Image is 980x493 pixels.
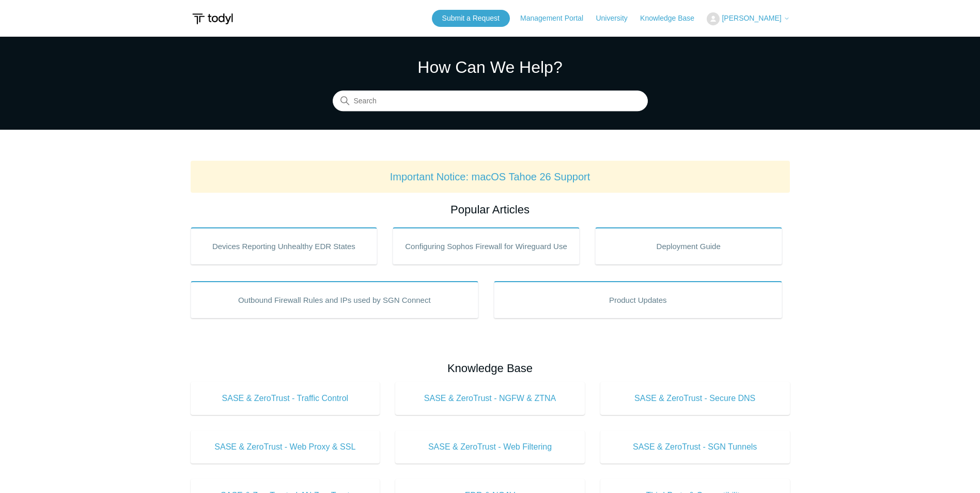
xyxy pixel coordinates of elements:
a: SASE & ZeroTrust - NGFW & ZTNA [395,382,585,415]
a: Deployment Guide [595,227,782,265]
img: Todyl Support Center Help Center home page [191,9,235,28]
span: SASE & ZeroTrust - Web Filtering [411,441,569,453]
a: Knowledge Base [640,13,705,24]
h2: Knowledge Base [191,360,790,377]
a: Important Notice: macOS Tahoe 26 Support [390,171,590,182]
span: SASE & ZeroTrust - SGN Tunnels [616,441,774,453]
a: SASE & ZeroTrust - Secure DNS [600,382,790,415]
h1: How Can We Help? [333,55,648,80]
a: Configuring Sophos Firewall for Wireguard Use [393,227,580,265]
a: University [596,13,637,24]
a: Devices Reporting Unhealthy EDR States [191,227,378,265]
a: SASE & ZeroTrust - Web Filtering [395,430,585,464]
span: SASE & ZeroTrust - Web Proxy & SSL [206,441,365,453]
a: SASE & ZeroTrust - Traffic Control [191,382,380,415]
a: SASE & ZeroTrust - Web Proxy & SSL [191,430,380,464]
span: SASE & ZeroTrust - NGFW & ZTNA [411,392,569,405]
button: [PERSON_NAME] [707,12,789,25]
a: Outbound Firewall Rules and IPs used by SGN Connect [191,281,479,318]
input: Search [333,91,648,112]
span: SASE & ZeroTrust - Traffic Control [206,392,365,405]
span: SASE & ZeroTrust - Secure DNS [616,392,774,405]
a: Submit a Request [432,10,510,27]
span: [PERSON_NAME] [722,14,781,22]
a: SASE & ZeroTrust - SGN Tunnels [600,430,790,464]
a: Product Updates [494,281,782,318]
h2: Popular Articles [191,201,790,218]
a: Management Portal [520,13,594,24]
